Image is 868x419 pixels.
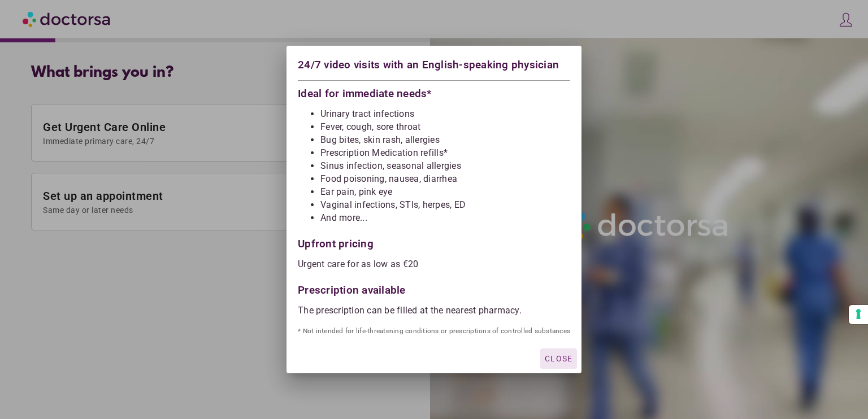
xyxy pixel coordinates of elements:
[320,160,570,172] li: Sinus infection, seasonal allergies
[540,348,577,369] button: Close
[320,121,570,133] li: Fever, cough, sore throat
[298,279,570,296] div: Prescription available
[320,199,570,211] li: Vaginal infections, STIs, herpes, ED
[545,354,572,363] span: Close
[298,233,570,250] div: Upfront pricing
[320,147,570,159] li: Prescription Medication refills*
[298,57,570,76] div: 24/7 video visits with an English-speaking physician
[320,108,570,120] li: Urinary tract infections
[320,173,570,185] li: Food poisoning, nausea, diarrhea
[320,134,570,146] li: Bug bites, skin rash, allergies
[320,212,570,224] li: And more...
[298,305,570,316] p: The prescription can be filled at the nearest pharmacy.
[849,305,868,324] button: Your consent preferences for tracking technologies
[298,325,570,337] p: * Not intended for life-threatening conditions or prescriptions of controlled substances
[298,85,570,99] div: Ideal for immediate needs*
[320,186,570,198] li: Ear pain, pink eye
[298,259,570,270] p: Urgent care for as low as €20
